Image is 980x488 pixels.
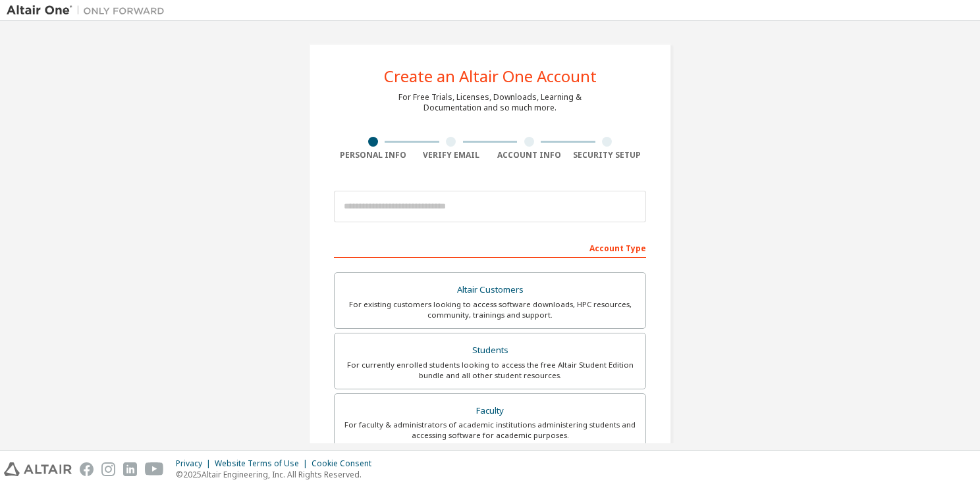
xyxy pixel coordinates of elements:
[312,458,379,469] div: Cookie Consent
[80,462,94,476] img: facebook.svg
[384,68,597,84] div: Create an Altair One Account
[342,402,638,420] div: Faculty
[101,462,115,476] img: instagram.svg
[176,469,379,480] p: © 2025 Altair Engineering, Inc. All Rights Reserved.
[7,4,171,17] img: Altair One
[123,462,137,476] img: linkedin.svg
[568,150,647,160] div: Security Setup
[215,458,312,469] div: Website Terms of Use
[176,458,215,469] div: Privacy
[342,341,638,360] div: Students
[412,150,491,160] div: Verify Email
[342,420,638,441] div: For faculty & administrators of academic institutions administering students and accessing softwa...
[342,299,638,320] div: For existing customers looking to access software downloads, HPC resources, community, trainings ...
[334,237,646,258] div: Account Type
[342,360,638,381] div: For currently enrolled students looking to access the free Altair Student Edition bundle and all ...
[334,150,412,160] div: Personal Info
[342,281,638,299] div: Altair Customers
[490,150,568,160] div: Account Info
[4,462,72,476] img: altair_logo.svg
[398,92,582,113] div: For Free Trials, Licenses, Downloads, Learning & Documentation and so much more.
[145,462,164,476] img: youtube.svg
